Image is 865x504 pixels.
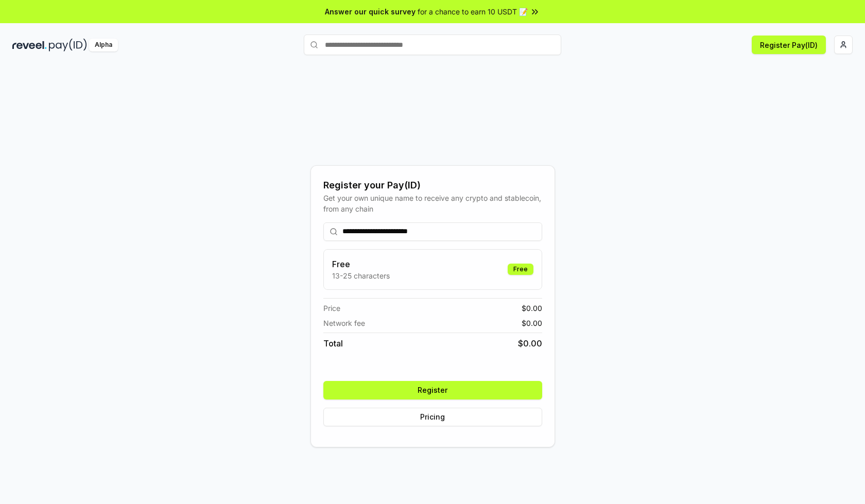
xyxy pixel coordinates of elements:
div: Alpha [89,39,118,51]
div: Free [508,264,533,275]
span: Price [323,303,340,314]
span: for a chance to earn 10 USDT 📝 [418,6,528,17]
span: Network fee [323,318,365,328]
span: $ 0.00 [522,318,542,328]
img: reveel_dark [12,39,47,51]
img: pay_id [49,39,87,51]
span: Total [323,337,343,350]
span: $ 0.00 [522,303,542,314]
span: Answer our quick survey [325,6,416,17]
button: Register Pay(ID) [752,36,826,54]
p: 13-25 characters [332,270,390,281]
button: Register [323,381,542,399]
button: Pricing [323,408,542,426]
span: $ 0.00 [518,337,542,350]
div: Get your own unique name to receive any crypto and stablecoin, from any chain [323,193,542,214]
div: Register your Pay(ID) [323,178,542,193]
h3: Free [332,258,390,270]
